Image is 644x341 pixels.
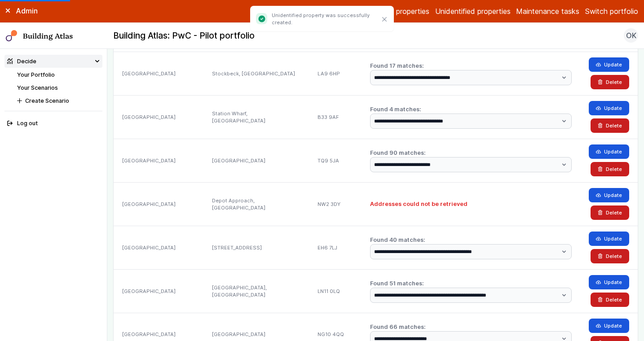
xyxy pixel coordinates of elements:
div: [STREET_ADDRESS] [203,226,309,269]
button: Switch portfolio [585,6,638,17]
div: B33 9AF [309,95,362,139]
div: EH6 7LJ [309,226,362,269]
div: [GEOGRAPHIC_DATA] [114,226,203,269]
button: Update [589,57,629,72]
button: Delete [591,293,629,307]
a: Maintenance tasks [516,6,579,17]
button: Update [589,319,629,333]
button: OK [624,28,638,43]
h2: Found 4 matches: [370,105,572,114]
h2: Addresses could not be retrieved [370,200,572,208]
a: Your Scenarios [17,84,58,91]
button: Close [379,13,390,25]
div: Stockbeck, [GEOGRAPHIC_DATA] [203,52,309,95]
button: Create Scenario [14,94,102,107]
button: Update [589,232,629,246]
h2: Building Atlas: PwC - Pilot portfolio [113,30,255,42]
div: LA9 6HP [309,52,362,95]
button: Delete [591,205,629,220]
img: main-0bbd2752.svg [6,30,18,42]
div: Station Wharf, [GEOGRAPHIC_DATA] [203,95,309,139]
div: Depot Approach, [GEOGRAPHIC_DATA] [203,182,309,226]
div: [GEOGRAPHIC_DATA] [114,52,203,95]
button: Delete [591,162,629,176]
div: NW2 3DY [309,182,362,226]
div: [GEOGRAPHIC_DATA] [114,182,203,226]
div: [GEOGRAPHIC_DATA] [114,139,203,182]
div: [GEOGRAPHIC_DATA] [203,139,309,182]
a: Your Portfolio [17,71,55,78]
button: Log out [4,117,103,130]
a: Unidentified properties [435,6,511,17]
button: Delete [591,75,629,89]
button: Update [589,144,629,159]
h2: Found 17 matches: [370,61,572,70]
summary: Decide [4,55,103,68]
div: [GEOGRAPHIC_DATA], [GEOGRAPHIC_DATA] [203,269,309,313]
button: Update [589,188,629,202]
div: LN11 0LQ [309,269,362,313]
p: Unidentified property was successfully created. [272,12,379,26]
button: Delete [591,118,629,133]
div: TQ9 5JA [309,139,362,182]
div: [GEOGRAPHIC_DATA] [114,95,203,139]
h2: Found 66 matches: [370,323,572,331]
div: [GEOGRAPHIC_DATA] [114,269,203,313]
span: OK [626,30,636,41]
button: Update [589,275,629,289]
h2: Found 51 matches: [370,279,572,288]
button: Update [589,101,629,115]
h2: Found 40 matches: [370,236,572,244]
button: Delete [591,249,629,263]
div: Decide [7,57,36,66]
h2: Found 90 matches: [370,149,572,157]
